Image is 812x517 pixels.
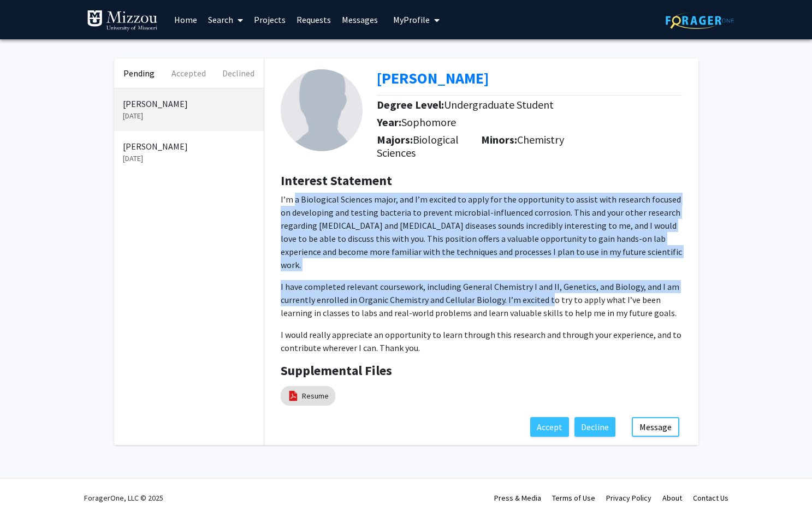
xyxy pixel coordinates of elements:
[291,1,336,39] a: Requests
[281,328,682,354] p: I would really appreciate an opportunity to learn through this research and through your experien...
[494,493,541,503] a: Press & Media
[377,133,459,159] span: Biological Sciences
[336,1,383,39] a: Messages
[281,172,392,189] b: Interest Statement
[530,417,569,437] button: Accept
[281,363,682,379] h4: Supplemental Files
[377,68,489,88] b: [PERSON_NAME]
[169,1,203,39] a: Home
[123,97,255,110] p: [PERSON_NAME]
[377,98,444,111] b: Degree Level:
[401,115,456,129] span: Sophomore
[123,153,255,164] p: [DATE]
[693,493,728,503] a: Contact Us
[84,479,163,517] div: ForagerOne, LLC © 2025
[123,140,255,153] p: [PERSON_NAME]
[114,58,164,88] button: Pending
[393,14,430,25] span: My Profile
[281,69,363,151] img: Profile Picture
[164,58,214,88] button: Accepted
[574,417,615,437] button: Decline
[281,280,682,319] p: I have completed relevant coursework, including General Chemistry I and II, Genetics, and Biology...
[281,193,682,271] p: I’m a Biological Sciences major, and I’m excited to apply for the opportunity to assist with rese...
[377,115,401,129] b: Year:
[662,493,682,503] a: About
[377,133,413,146] b: Majors:
[8,468,46,509] iframe: Chat
[632,417,679,437] button: Message
[481,133,517,146] b: Minors:
[248,1,291,39] a: Projects
[517,133,564,146] span: Chemistry
[203,1,248,39] a: Search
[444,98,554,111] span: Undergraduate Student
[606,493,651,503] a: Privacy Policy
[377,68,489,88] a: Opens in a new tab
[287,390,299,402] img: pdf_icon.png
[87,10,158,32] img: University of Missouri Logo
[302,390,329,402] a: Resume
[123,110,255,122] p: [DATE]
[552,493,595,503] a: Terms of Use
[214,58,263,88] button: Declined
[666,12,734,29] img: ForagerOne Logo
